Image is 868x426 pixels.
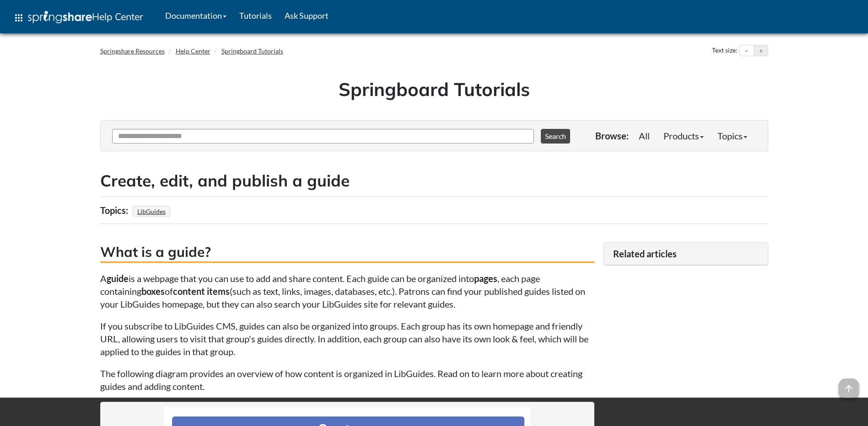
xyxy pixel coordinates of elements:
a: LibGuides [136,205,167,218]
a: Help Center [176,47,210,55]
h1: Springboard Tutorials [107,76,761,102]
span: arrow_upward [839,378,859,399]
strong: content items [173,286,230,297]
span: apps [13,12,24,23]
p: Browse: [595,129,629,142]
p: A is a webpage that you can use to add and share content. Each guide can be organized into , each... [100,272,594,310]
a: Products [657,127,711,145]
img: Springshare [28,11,92,23]
h3: What is a guide? [100,242,594,263]
button: Search [541,129,570,144]
h2: Create, edit, and publish a guide [100,170,768,192]
a: All [632,127,657,145]
p: If you subscribe to LibGuides CMS, guides can also be organized into groups. Each group has its o... [100,319,594,358]
span: Related articles [613,248,677,259]
a: arrow_upward [839,379,859,390]
a: Tutorials [233,4,278,27]
strong: boxes [141,286,165,297]
div: This site uses cookies as well as records your IP address for usage statistics. [91,405,777,419]
a: apps Help Center [7,4,150,32]
a: Topics [711,127,754,145]
div: Topics: [100,202,130,219]
a: Ask Support [278,4,335,27]
strong: pages [474,273,497,284]
button: Increase text size [754,45,768,56]
span: Help Center [92,11,143,22]
p: The following diagram provides an overview of how content is organized in LibGuides. Read on to l... [100,367,594,393]
a: Springshare Resources [100,47,165,55]
button: Decrease text size [740,45,754,56]
a: Documentation [159,4,233,27]
div: Text size: [710,45,739,57]
a: Springboard Tutorials [221,47,283,55]
strong: guide [107,273,129,284]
